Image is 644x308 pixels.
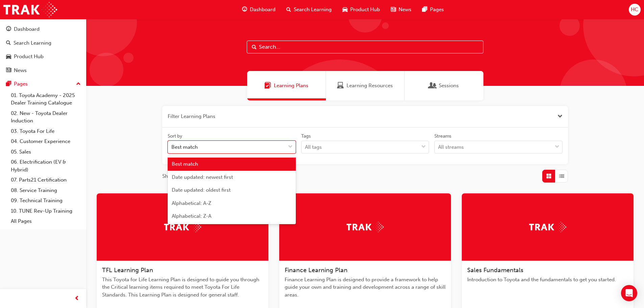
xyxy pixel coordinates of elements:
div: Best match [171,143,198,151]
span: guage-icon [242,5,247,14]
div: Product Hub [14,53,44,61]
span: Learning Resources [347,82,393,90]
a: Learning ResourcesLearning Resources [326,71,405,100]
img: Trak [3,2,57,17]
span: pages-icon [6,81,11,87]
span: Dashboard [250,6,276,14]
label: tagOptions [301,133,429,154]
div: Pages [14,80,28,88]
span: Sessions [429,82,436,90]
img: Trak [529,222,566,232]
a: 09. Technical Training [8,195,84,206]
button: Pages [3,78,84,90]
span: Sessions [439,82,459,90]
img: Trak [347,222,384,232]
span: Alphabetical: A-Z [172,200,211,206]
span: Introduction to Toyota and the fundamentals to get you started. [467,276,628,284]
span: HC [631,6,638,14]
div: Tags [301,133,311,140]
span: Date updated: oldest first [172,187,231,193]
span: car-icon [6,54,11,60]
span: Learning Plans [264,82,271,90]
a: SessionsSessions [405,71,483,100]
div: All streams [438,143,464,151]
a: 10. TUNE Rev-Up Training [8,206,84,216]
span: Search Learning [294,6,332,14]
span: This Toyota for Life Learning Plan is designed to guide you through the Critical learning items r... [102,276,263,299]
a: Product Hub [3,50,84,63]
span: prev-icon [74,294,79,303]
a: car-iconProduct Hub [337,3,385,17]
button: Close the filter [557,113,563,120]
span: List [559,172,564,180]
div: News [14,67,27,74]
span: Pages [430,6,444,14]
div: Streams [434,133,451,140]
a: news-iconNews [385,3,417,17]
div: Dashboard [14,25,40,33]
a: pages-iconPages [417,3,449,17]
a: 01. Toyota Academy - 2025 Dealer Training Catalogue [8,90,84,108]
div: Open Intercom Messenger [621,285,637,301]
span: Sales Fundamentals [467,266,523,274]
a: 04. Customer Experience [8,136,84,147]
span: pages-icon [422,5,427,14]
span: down-icon [555,143,559,151]
a: 03. Toyota For Life [8,126,84,137]
span: TFL Learning Plan [102,266,153,274]
a: 08. Service Training [8,185,84,196]
a: Learning PlansLearning Plans [247,71,326,100]
a: 05. Sales [8,147,84,157]
span: Learning Plans [274,82,308,90]
a: Search Learning [3,37,84,49]
span: search-icon [6,40,11,46]
button: HC [629,4,641,16]
a: 07. Parts21 Certification [8,175,84,185]
span: car-icon [342,5,348,14]
a: 02. New - Toyota Dealer Induction [8,108,84,126]
span: Finance Learning Plan is designed to provide a framework to help guide your own and training and ... [285,276,446,299]
span: Best match [172,161,198,167]
a: Dashboard [3,23,84,35]
span: Search [252,43,257,51]
span: search-icon [286,5,291,14]
div: Sort by [168,133,182,140]
a: search-iconSearch Learning [281,3,337,17]
img: Trak [164,222,201,232]
div: Search Learning [14,39,51,47]
span: news-icon [6,68,11,74]
span: Product Hub [350,6,380,14]
span: news-icon [391,5,396,14]
span: up-icon [76,80,81,89]
span: Learning Resources [337,82,344,90]
span: down-icon [421,143,426,151]
span: Date updated: newest first [172,174,233,180]
div: All tags [305,143,322,151]
span: Grid [546,172,551,180]
span: guage-icon [6,26,11,32]
span: Finance Learning Plan [285,266,348,274]
span: down-icon [288,143,293,151]
span: Alphabetical: Z-A [172,213,211,219]
a: 06. Electrification (EV & Hybrid) [8,157,84,175]
button: DashboardSearch LearningProduct HubNews [3,22,84,78]
a: guage-iconDashboard [237,3,281,17]
span: Showing 30 results [162,172,207,180]
a: News [3,64,84,77]
input: Search... [247,41,483,53]
a: All Pages [8,216,84,227]
span: News [399,6,411,14]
